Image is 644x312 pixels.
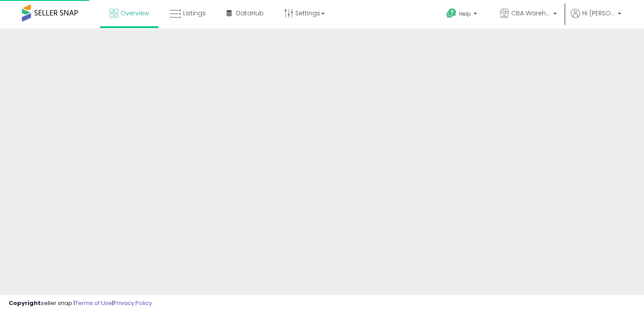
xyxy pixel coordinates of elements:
[459,10,471,18] span: Help
[120,9,149,18] span: Overview
[75,299,112,307] a: Terms of Use
[183,9,206,18] span: Listings
[446,8,457,19] i: Get Help
[571,9,621,28] a: Hi [PERSON_NAME]
[9,299,152,308] div: seller snap | |
[439,1,486,28] a: Help
[9,299,41,307] strong: Copyright
[113,299,152,307] a: Privacy Policy
[582,9,615,18] span: Hi [PERSON_NAME]
[511,9,551,18] span: CBA Warehouses
[236,9,264,18] span: DataHub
